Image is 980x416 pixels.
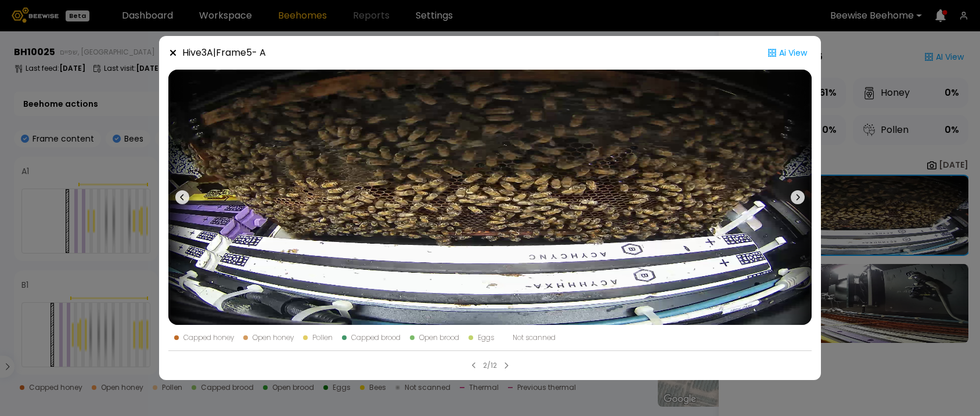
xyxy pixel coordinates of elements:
div: Hive 3 A | [182,46,266,60]
div: Open honey [253,334,294,341]
span: - A [252,46,266,59]
div: Not scanned [513,334,556,341]
div: Pollen [312,334,333,341]
div: Open brood [419,334,459,341]
img: 20250817_154817_0300-a-1687-front-10025-AHAXAHNY.jpg [168,70,812,325]
div: Capped brood [351,334,401,341]
div: 2/12 [483,360,497,371]
div: Ai View [763,45,812,60]
strong: Frame 5 [216,46,252,59]
div: Capped honey [183,334,234,341]
div: Eggs [478,334,494,341]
